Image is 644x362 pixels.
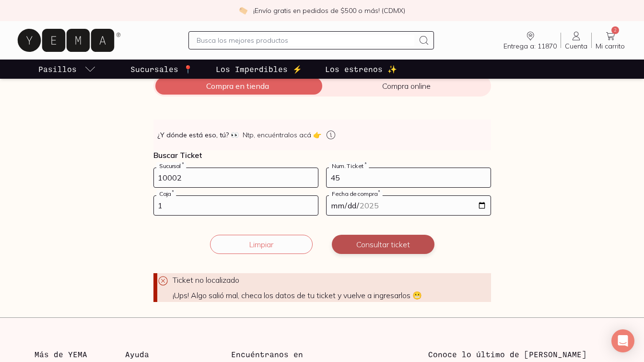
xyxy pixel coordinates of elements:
input: 03 [154,196,318,215]
span: Compra online [322,81,491,91]
span: Cuenta [565,42,587,50]
a: Sucursales 📍 [129,60,195,79]
span: Ticket no localizado [173,275,239,285]
span: 2 [611,26,619,34]
img: check [239,6,247,15]
label: Sucursal [156,162,186,169]
input: 14-05-2023 [327,196,491,215]
p: Los Imperdibles ⚡️ [216,63,302,75]
input: 728 [154,168,318,187]
span: Ntp, encuéntralos acá 👉 [243,130,321,140]
p: Pasillos [38,63,77,75]
span: Entrega a: 11870 [503,42,557,50]
label: Caja [156,190,176,197]
a: 2Mi carrito [592,30,629,50]
input: 123 [327,168,491,187]
a: Los Imperdibles ⚡️ [214,60,304,79]
a: Entrega a: 11870 [500,30,561,50]
strong: ¿Y dónde está eso, tú? [157,130,239,140]
label: Fecha de compra [329,190,383,197]
a: Cuenta [561,30,591,50]
span: ¡Ups! Algo salió mal, checa los datos de tu ticket y vuelve a ingresarlos 😬 [173,290,491,300]
span: Mi carrito [596,42,625,50]
h3: Ayuda [125,349,216,360]
span: 👀 [231,130,239,140]
p: Los estrenos ✨ [325,63,397,75]
button: Limpiar [210,235,313,254]
p: Buscar Ticket [153,150,491,160]
h3: Conoce lo último de [PERSON_NAME] [428,349,609,360]
a: Los estrenos ✨ [323,60,399,79]
a: pasillo-todos-link [36,60,98,79]
h3: Más de YEMA [35,349,125,360]
span: Compra en tienda [153,81,322,91]
button: Consultar ticket [332,235,434,254]
div: Open Intercom Messenger [611,329,634,352]
h3: Encuéntranos en [231,349,303,360]
label: Num. Ticket [329,162,369,169]
input: Busca los mejores productos [197,35,414,46]
p: Sucursales 📍 [130,63,193,75]
p: ¡Envío gratis en pedidos de $500 o más! (CDMX) [253,6,405,15]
